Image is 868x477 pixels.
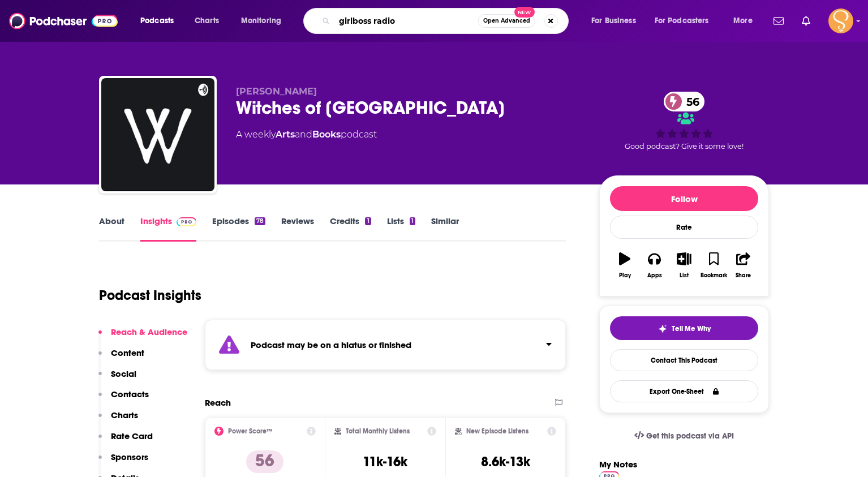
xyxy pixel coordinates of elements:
span: Good podcast? Give it some love! [625,142,744,151]
img: Podchaser - Follow, Share and Rate Podcasts [9,10,118,32]
img: Podchaser Pro [177,217,196,226]
div: 78 [255,217,265,225]
button: Content [98,347,144,368]
img: User Profile [828,8,853,33]
h2: Total Monthly Listens [346,427,410,435]
span: Logged in as RebeccaAtkinson [828,8,853,33]
button: Apps [639,245,669,286]
p: Reach & Audience [111,326,187,337]
button: open menu [583,12,650,30]
span: Get this podcast via API [646,431,734,441]
button: Share [729,245,758,286]
h3: 11k-16k [363,453,407,470]
button: Charts [98,410,138,431]
button: Bookmark [699,245,728,286]
a: Lists1 [387,216,415,242]
button: List [669,245,699,286]
div: Rate [610,216,758,239]
button: Show profile menu [828,8,853,33]
button: Open AdvancedNew [478,14,535,28]
button: Rate Card [98,431,153,452]
h2: Reach [205,397,231,408]
button: tell me why sparkleTell Me Why [610,316,758,340]
div: List [680,272,689,279]
p: 56 [246,450,283,473]
p: Contacts [111,389,149,399]
a: Show notifications dropdown [769,11,788,31]
button: open menu [233,12,296,30]
a: Arts [276,129,295,140]
a: Charts [187,12,226,30]
strong: Podcast may be on a hiatus or finished [251,340,411,350]
a: Books [312,129,341,140]
h1: Podcast Insights [99,287,201,304]
p: Social [111,368,136,379]
div: Apps [647,272,662,279]
span: Monitoring [241,13,281,29]
a: Episodes78 [212,216,265,242]
a: Similar [431,216,459,242]
p: Rate Card [111,431,153,441]
button: Export One-Sheet [610,380,758,402]
button: open menu [725,12,767,30]
div: 56Good podcast? Give it some love! [599,86,769,156]
h3: 8.6k-13k [481,453,530,470]
div: Bookmark [701,272,727,279]
span: New [514,7,535,18]
button: open menu [647,12,725,30]
div: Share [736,272,751,279]
button: Sponsors [98,452,148,472]
div: 1 [365,217,371,225]
span: Charts [195,13,219,29]
button: Play [610,245,639,286]
p: Sponsors [111,452,148,462]
a: Contact This Podcast [610,349,758,371]
span: For Podcasters [655,13,709,29]
section: Click to expand status details [205,320,566,370]
img: Witches of Scotland [101,78,214,191]
a: Reviews [281,216,314,242]
button: open menu [132,12,188,30]
span: Open Advanced [483,18,530,24]
button: Reach & Audience [98,326,187,347]
a: InsightsPodchaser Pro [140,216,196,242]
div: 1 [410,217,415,225]
button: Contacts [98,389,149,410]
span: Podcasts [140,13,174,29]
button: Follow [610,186,758,211]
a: Credits1 [330,216,371,242]
div: Play [619,272,631,279]
a: Show notifications dropdown [797,11,815,31]
h2: New Episode Listens [466,427,528,435]
span: Tell Me Why [672,324,711,333]
div: A weekly podcast [236,128,377,141]
img: tell me why sparkle [658,324,667,333]
h2: Power Score™ [228,427,272,435]
a: About [99,216,124,242]
span: and [295,129,312,140]
p: Content [111,347,144,358]
a: Get this podcast via API [625,422,743,450]
span: More [733,13,753,29]
p: Charts [111,410,138,420]
div: Search podcasts, credits, & more... [314,8,579,34]
input: Search podcasts, credits, & more... [334,12,478,30]
span: For Business [591,13,636,29]
span: [PERSON_NAME] [236,86,317,97]
button: Social [98,368,136,389]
